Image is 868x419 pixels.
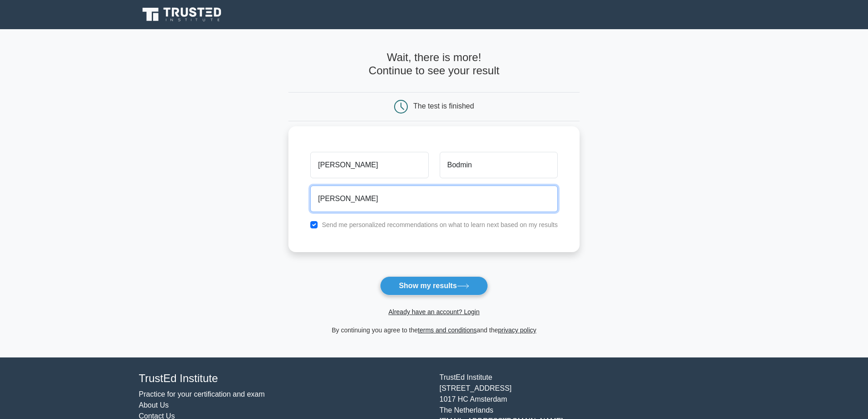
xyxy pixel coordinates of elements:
[498,326,536,334] a: privacy policy
[288,51,580,78] h4: Wait, there is more! Continue to see your result
[440,152,558,178] input: Last name
[380,276,488,295] button: Show my results
[310,152,428,178] input: First name
[413,102,474,110] div: The test is finished
[139,401,169,409] a: About Us
[322,221,558,228] label: Send me personalized recommendations on what to learn next based on my results
[388,308,479,316] a: Already have an account? Login
[139,390,265,398] a: Practice for your certification and exam
[283,325,585,336] div: By continuing you agree to the and the
[139,372,429,385] h4: TrustEd Institute
[310,186,558,212] input: Email
[418,326,477,334] a: terms and conditions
